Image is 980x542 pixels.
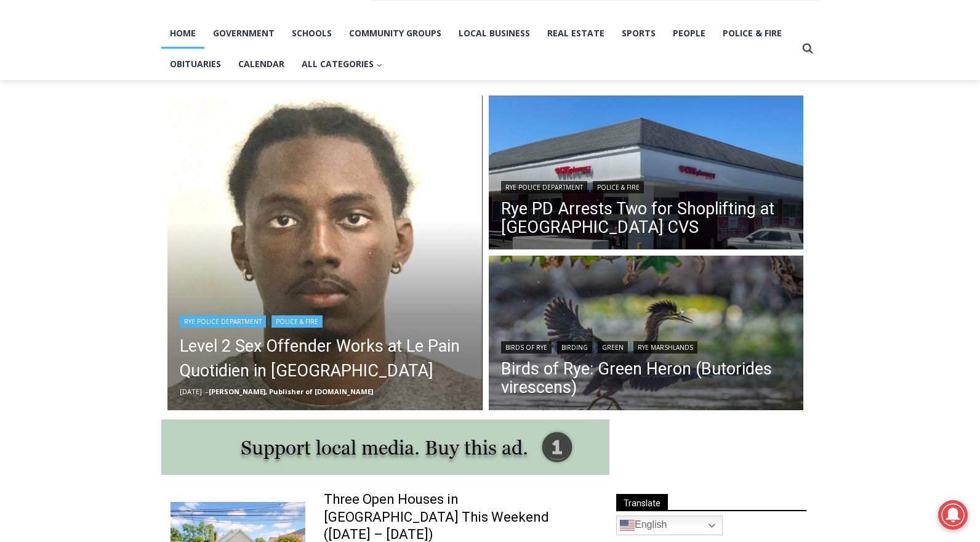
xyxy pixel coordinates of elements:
[714,18,790,49] a: Police & Fire
[296,119,596,153] a: Intern @ [DOMAIN_NAME]
[322,123,571,150] span: Intern @ [DOMAIN_NAME]
[204,18,283,49] a: Government
[1,124,124,153] a: Open Tues. - Sun. [PHONE_NUMBER]
[311,1,582,119] div: "The first chef I interviewed talked about coming to [GEOGRAPHIC_DATA] from [GEOGRAPHIC_DATA] in ...
[33,127,91,150] span: Open Tues. - Sun. [PHONE_NUMBER]
[375,13,428,47] h4: Book [PERSON_NAME]'s Good Humor for Your Event
[489,256,804,413] img: (PHOTO: Green Heron (Butorides virescens) at the Marshlands Conservancy in Rye, New York. Credit:...
[180,313,470,328] div: |
[797,38,819,60] button: View Search Form
[167,95,483,411] img: (PHOTO: Rye PD advised the community on Thursday, November 14, 2024 of a Level 2 Sex Offender, 29...
[501,360,792,397] a: Birds of Rye: Green Heron (Butorides virescens)
[283,18,340,49] a: Schools
[161,49,230,79] a: Obituaries
[501,341,552,354] a: Birds of Rye
[489,256,804,413] a: Read More Birds of Rye: Green Heron (Butorides virescens)
[489,95,804,253] a: Read More Rye PD Arrests Two for Shoplifting at Boston Post Road CVS
[501,179,792,193] div: |
[161,18,797,80] nav: Primary Navigation
[613,18,664,49] a: Sports
[664,18,714,49] a: People
[205,387,209,396] span: –
[557,341,592,354] a: Birding
[180,334,470,383] a: Level 2 Sex Offender Works at Le Pain Quotidien in [GEOGRAPHIC_DATA]
[620,518,635,533] img: en
[501,200,792,237] a: Rye PD Arrests Two for Shoplifting at [GEOGRAPHIC_DATA] CVS
[501,339,792,354] div: | | |
[450,18,539,49] a: Local Business
[230,49,293,79] a: Calendar
[271,315,323,328] a: Police & Fire
[293,49,391,79] button: Child menu of All Categories
[633,341,697,354] a: Rye Marshlands
[598,341,628,354] a: Green
[161,419,609,475] img: support local media, buy this ad
[161,18,204,49] a: Home
[127,77,181,147] div: "clearly one of the favorites in the [GEOGRAPHIC_DATA] neighborhood"
[180,315,266,328] a: Rye Police Department
[501,181,587,193] a: Rye Police Department
[616,516,723,535] a: English
[167,95,483,411] a: Read More Level 2 Sex Offender Works at Le Pain Quotidien in Rye
[489,95,804,253] img: CVS edited MC Purchase St Downtown Rye #0002 2021-05-17 CVS Pharmacy Angle 2 IMG_0641
[593,181,644,193] a: Police & Fire
[616,494,668,511] span: Translate
[366,4,444,56] a: Book [PERSON_NAME]'s Good Humor for Your Event
[340,18,450,49] a: Community Groups
[180,387,202,396] time: [DATE]
[539,18,613,49] a: Real Estate
[298,1,372,56] img: s_800_809a2aa2-bb6e-4add-8b5e-749ad0704c34.jpeg
[81,22,304,34] div: Serving [GEOGRAPHIC_DATA] Since [DATE]
[209,387,373,396] a: [PERSON_NAME], Publisher of [DOMAIN_NAME]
